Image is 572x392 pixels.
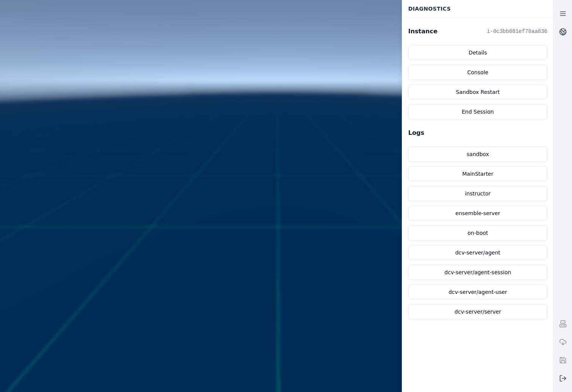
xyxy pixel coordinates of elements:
a: on-boot [408,225,547,241]
button: End Session [408,104,547,119]
a: dcv-server/server [408,304,547,319]
a: instructor [408,186,547,201]
h2: Instance [408,27,437,36]
a: dcv-server/agent-user [408,284,547,300]
a: Details [408,45,547,60]
pre: i-0c3bb081ef78aa836 [487,28,547,35]
button: Sandbox Restart [408,84,547,100]
a: dcv-server/agent [408,245,547,260]
a: ensemble-server [408,206,547,221]
div: Diagnostics [404,2,552,16]
a: dcv-server/agent-session [408,265,547,280]
h2: Logs [408,128,547,137]
a: sandbox [408,147,547,162]
a: MainStarter [408,166,547,181]
a: Console [408,65,547,80]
